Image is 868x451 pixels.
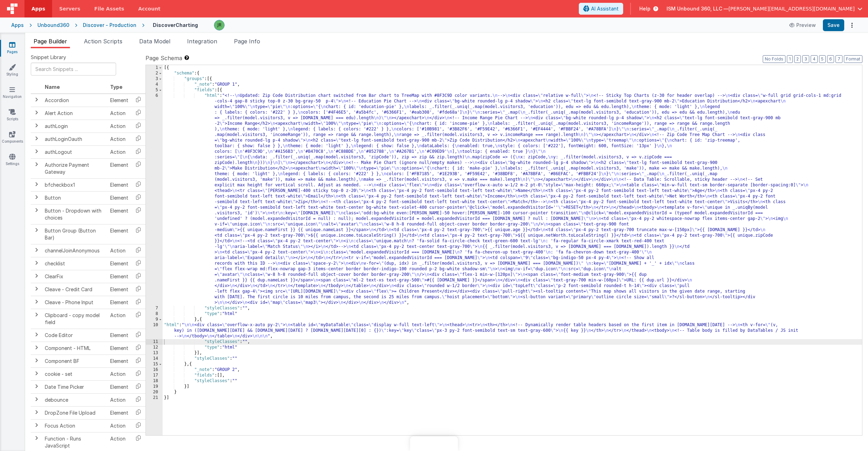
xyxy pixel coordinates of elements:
td: Element [107,204,131,224]
div: 3 [146,76,163,82]
span: [PERSON_NAME][EMAIL_ADDRESS][DOMAIN_NAME] [728,5,855,12]
td: Accordion [42,94,107,107]
td: Authorize Payment Gateway [42,158,107,178]
span: Integration [187,38,217,45]
div: 14 [146,356,163,361]
td: authLogout [42,145,107,158]
button: 3 [802,55,809,63]
td: Element [107,406,131,419]
span: Action Scripts [84,38,122,45]
span: AI Assistant [591,5,619,12]
span: Apps [31,5,45,12]
button: Format [844,55,862,63]
td: Action [107,145,131,158]
td: Code Editor [42,329,107,342]
span: Page Builder [34,38,67,45]
span: Name [45,84,60,90]
td: channelJoinAnonymous [42,244,107,257]
button: Preview [785,20,820,31]
div: 19 [146,384,163,389]
div: 13 [146,350,163,356]
button: Options [847,20,857,30]
div: 4 [146,82,163,87]
td: Element [107,283,131,296]
span: Page Info [234,38,260,45]
button: 6 [827,55,834,63]
td: DropZone File Upload [42,406,107,419]
td: Alert Action [42,107,107,120]
div: 11 [146,339,163,345]
div: 15 [146,361,163,367]
button: AI Assistant [579,3,623,15]
button: 7 [835,55,842,63]
div: 7 [146,306,163,311]
td: debounce [42,393,107,406]
td: Date Time Picker [42,380,107,393]
button: 2 [794,55,801,63]
div: 1 [146,65,163,71]
td: Element [107,342,131,355]
div: 2 [146,71,163,76]
td: Element [107,355,131,367]
td: Element [107,158,131,178]
img: 7673832259734376a215dc8786de64cb [214,20,224,30]
div: 6 [146,93,163,306]
button: 4 [811,55,818,63]
button: No Folds [763,55,785,63]
td: Focus Action [42,419,107,432]
td: Element [107,257,131,270]
span: Page Schema [145,54,182,62]
td: Action [107,244,131,257]
iframe: Marker.io feedback button [410,436,458,451]
div: 9 [146,317,163,322]
div: 20 [146,389,163,395]
div: 18 [146,378,163,384]
td: Action [107,120,131,133]
input: Search Snippets ... [31,63,116,76]
span: ISM Unbound 360, LLC — [667,5,728,12]
td: Clipboard - copy model field [42,309,107,329]
span: Servers [59,5,80,12]
td: Button [42,191,107,204]
span: Help [639,5,650,12]
td: bfcheckbox1 [42,178,107,191]
td: Component BF [42,355,107,367]
span: File Assets [94,5,124,12]
div: 12 [146,345,163,350]
td: Button Group (Button Bar) [42,224,107,244]
div: 10 [146,322,163,339]
td: Cleave - Phone Input [42,296,107,309]
div: 5 [146,87,163,93]
td: Element [107,94,131,107]
td: Action [107,107,131,120]
td: Action [107,367,131,380]
div: 16 [146,367,163,373]
td: Element [107,270,131,283]
td: Element [107,191,131,204]
td: Element [107,178,131,191]
td: Action [107,419,131,432]
span: Snippet Library [31,54,66,61]
td: Action [107,133,131,145]
td: ClearFix [42,270,107,283]
td: authLogin [42,120,107,133]
div: Discover - Production [83,22,136,29]
div: Unbound360 [37,22,69,29]
td: Action [107,393,131,406]
td: Component - HTML [42,342,107,355]
td: Cleave - Credit Card [42,283,107,296]
td: authLoginOauth [42,133,107,145]
span: Data Model [139,38,170,45]
button: ISM Unbound 360, LLC — [PERSON_NAME][EMAIL_ADDRESS][DOMAIN_NAME] [667,5,862,12]
h4: DiscoverCharting [153,22,198,28]
td: checklist [42,257,107,270]
div: 8 [146,311,163,317]
td: Element [107,296,131,309]
div: Apps [11,22,24,29]
div: 21 [146,395,163,401]
span: Type [110,84,122,90]
button: 1 [787,55,793,63]
td: cookie - set [42,367,107,380]
td: Element [107,329,131,342]
td: Element [107,380,131,393]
